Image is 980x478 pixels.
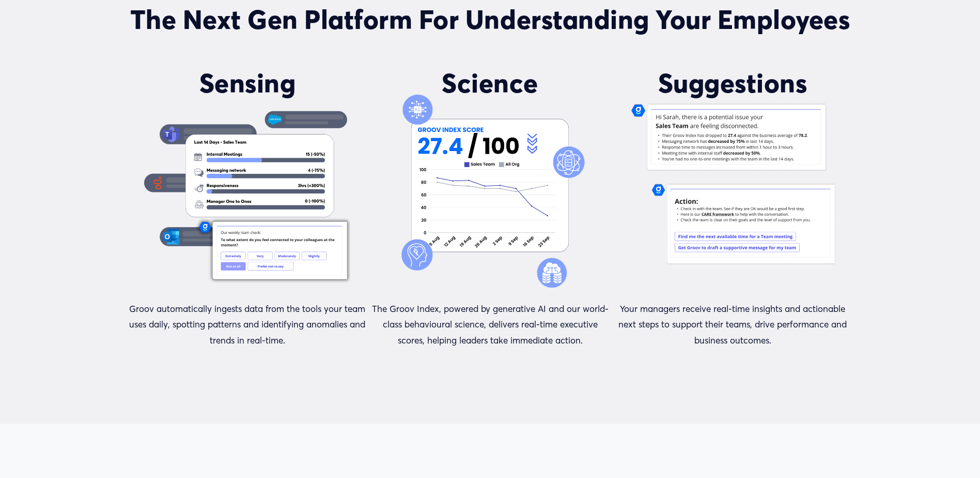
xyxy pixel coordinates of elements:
h2: Suggestions [645,67,821,99]
h2: Science [402,67,578,99]
h2: The Next Gen Platform For Understanding Your Employees [129,4,851,35]
p: Your managers receive real-time insights and actionable next steps to support their teams, drive ... [614,301,851,349]
h2: Sensing [159,67,335,99]
p: Groov automatically ingests data from the tools your team uses daily, spotting patterns and ident... [129,301,366,349]
p: The Groov Index, powered by generative AI and our world-class behavioural science, delivers real-... [371,301,609,349]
